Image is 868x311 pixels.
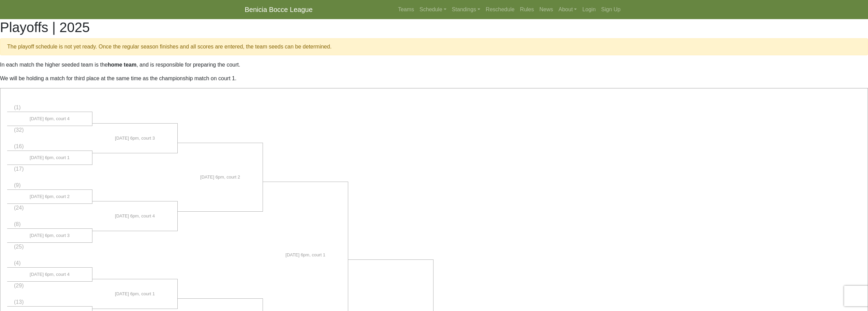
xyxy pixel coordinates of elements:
a: Standings [449,3,483,16]
span: (29) [14,283,24,288]
span: [DATE] 6pm, court 4 [30,271,70,278]
span: [DATE] 6pm, court 2 [200,174,240,181]
span: [DATE] 6pm, court 2 [30,193,70,200]
a: Reschedule [483,3,517,16]
strong: home team [108,62,136,68]
span: [DATE] 6pm, court 3 [30,232,70,239]
span: (24) [14,205,24,211]
a: Login [579,3,598,16]
span: [DATE] 6pm, court 4 [30,115,70,122]
span: (25) [14,244,24,250]
span: [DATE] 6pm, court 3 [115,135,155,142]
span: [DATE] 6pm, court 1 [30,154,70,161]
a: About [556,3,580,16]
span: [DATE] 6pm, court 1 [115,291,155,297]
span: (17) [14,166,24,172]
span: [DATE] 6pm, court 4 [115,213,155,220]
span: (8) [14,221,21,227]
a: News [537,3,556,16]
a: Benicia Bocce League [245,3,313,16]
span: (4) [14,260,21,266]
span: [DATE] 6pm, court 1 [285,252,325,258]
a: Teams [395,3,417,16]
span: (9) [14,182,21,188]
a: Rules [517,3,537,16]
a: Schedule [417,3,449,16]
span: (16) [14,143,24,149]
span: (1) [14,104,21,110]
a: Sign Up [599,3,623,16]
span: (32) [14,127,24,133]
span: (13) [14,299,24,305]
